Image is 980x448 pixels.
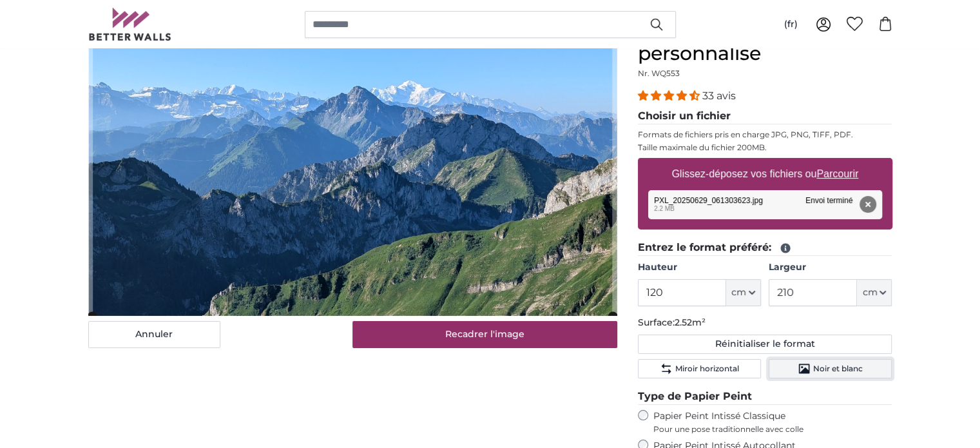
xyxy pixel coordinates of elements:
[638,261,761,274] label: Hauteur
[769,359,892,378] button: Noir et blanc
[88,8,172,41] img: Betterwalls
[352,321,617,348] button: Recadrer l'image
[666,161,863,187] label: Glissez-déposez vos fichiers ou
[653,410,892,434] label: Papier Peint Intissé Classique
[638,317,892,329] p: Surface:
[774,13,808,36] button: (fr)
[862,286,877,299] span: cm
[702,90,736,102] span: 33 avis
[675,364,739,374] span: Miroir horizontal
[857,279,892,306] button: cm
[638,108,892,124] legend: Choisir un fichier
[638,90,702,102] span: 4.33 stars
[638,389,892,405] legend: Type de Papier Peint
[638,335,892,354] button: Réinitialiser le format
[638,68,680,78] span: Nr. WQ553
[638,130,892,140] p: Formats de fichiers pris en charge JPG, PNG, TIFF, PDF.
[638,359,761,378] button: Miroir horizontal
[653,424,892,434] span: Pour une pose traditionnelle avec colle
[813,364,863,374] span: Noir et blanc
[88,321,220,348] button: Annuler
[675,317,706,328] span: 2.52m²
[638,240,892,256] legend: Entrez le format préféré:
[816,168,858,179] u: Parcourir
[726,279,761,306] button: cm
[769,261,892,274] label: Largeur
[638,142,892,153] p: Taille maximale du fichier 200MB.
[731,286,746,299] span: cm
